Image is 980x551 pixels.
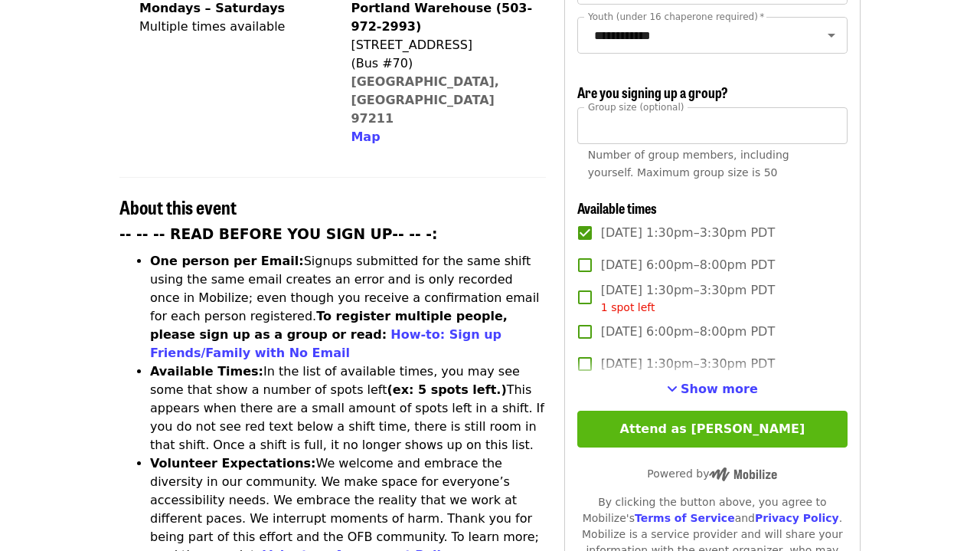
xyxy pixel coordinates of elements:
[601,355,775,373] span: [DATE] 1:30pm–3:30pm PDT
[588,149,789,179] span: Number of group members, including yourself. Maximum group size is 50
[387,382,506,397] strong: (ex: 5 spots left.)
[577,107,848,144] input: [object Object]
[150,362,546,454] li: In the list of available times, you may see some that show a number of spots left This appears wh...
[601,281,775,316] span: [DATE] 1:30pm–3:30pm PDT
[150,309,508,342] strong: To register multiple people, please sign up as a group or read:
[351,74,499,126] a: [GEOGRAPHIC_DATA], [GEOGRAPHIC_DATA] 97211
[755,512,839,524] a: Privacy Policy
[588,101,684,112] span: Group size (optional)
[150,252,546,362] li: Signups submitted for the same shift using the same email creates an error and is only recorded o...
[150,364,263,379] strong: Available Times:
[351,128,380,146] button: Map
[351,1,532,34] strong: Portland Warehouse (503-972-2993)
[577,82,728,102] span: Are you signing up a group?
[709,467,777,481] img: Powered by Mobilize
[351,130,380,144] span: Map
[821,25,842,46] button: Open
[150,456,316,471] strong: Volunteer Expectations:
[681,382,758,396] span: Show more
[635,512,735,524] a: Terms of Service
[601,323,775,341] span: [DATE] 6:00pm–8:00pm PDT
[139,1,285,15] strong: Mondays – Saturdays
[119,226,438,242] strong: -- -- -- READ BEFORE YOU SIGN UP-- -- -:
[351,36,533,54] div: [STREET_ADDRESS]
[577,198,657,218] span: Available times
[351,54,533,73] div: (Bus #70)
[601,301,655,313] span: 1 spot left
[601,224,775,242] span: [DATE] 1:30pm–3:30pm PDT
[601,256,775,274] span: [DATE] 6:00pm–8:00pm PDT
[577,411,848,448] button: Attend as [PERSON_NAME]
[150,327,501,360] a: How-to: Sign up Friends/Family with No Email
[139,18,285,36] div: Multiple times available
[647,467,777,480] span: Powered by
[667,380,758,398] button: See more timeslots
[150,254,304,268] strong: One person per Email:
[588,12,764,21] label: Youth (under 16 chaperone required)
[119,193,237,220] span: About this event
